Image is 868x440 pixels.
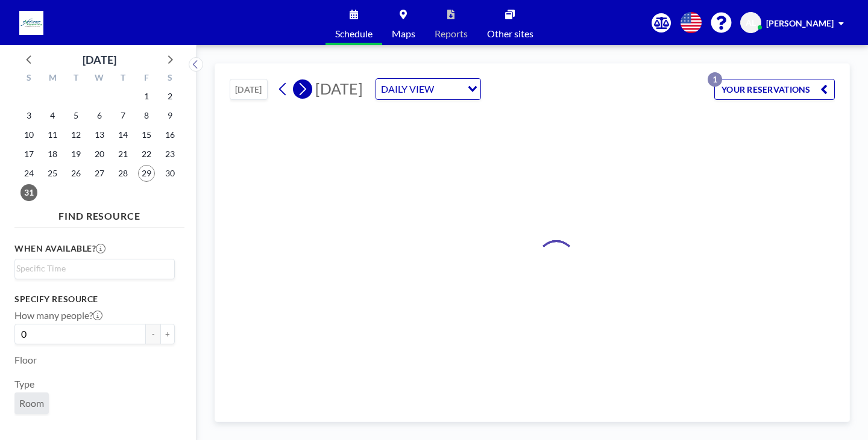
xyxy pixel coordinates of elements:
span: Thursday, August 28, 2025 [115,165,131,182]
span: Sunday, August 31, 2025 [20,184,37,201]
span: Friday, August 1, 2025 [138,88,155,105]
div: M [41,71,64,87]
input: Search for option [16,262,168,275]
span: Saturday, August 2, 2025 [162,88,178,105]
div: T [111,71,134,87]
span: Maps [392,29,415,39]
span: Other sites [487,29,533,39]
span: [PERSON_NAME] [766,18,834,28]
span: Thursday, August 21, 2025 [115,146,131,163]
button: YOUR RESERVATIONS1 [714,79,835,100]
div: Search for option [376,79,480,99]
span: Monday, August 11, 2025 [44,126,61,143]
span: Friday, August 8, 2025 [138,107,155,124]
span: Tuesday, August 12, 2025 [68,126,84,143]
span: Saturday, August 30, 2025 [162,165,178,182]
span: Wednesday, August 6, 2025 [91,107,108,124]
button: + [160,324,175,344]
span: Wednesday, August 27, 2025 [91,165,108,182]
span: Thursday, August 14, 2025 [115,126,131,143]
span: [DATE] [315,79,363,98]
span: Friday, August 29, 2025 [138,165,155,182]
div: [DATE] [83,51,116,68]
div: W [88,71,112,87]
img: organization-logo [19,11,43,35]
span: Saturday, August 16, 2025 [162,126,178,143]
h3: Specify resource [14,294,175,305]
span: Sunday, August 10, 2025 [20,126,37,143]
h4: FIND RESOURCE [14,205,184,222]
span: Reports [435,29,468,39]
span: Tuesday, August 26, 2025 [68,165,84,182]
span: AL [746,17,756,28]
span: Friday, August 22, 2025 [138,146,155,163]
span: Monday, August 25, 2025 [44,165,61,182]
div: F [134,71,158,87]
span: Saturday, August 9, 2025 [162,107,178,124]
span: Sunday, August 24, 2025 [20,165,37,182]
button: [DATE] [230,79,268,100]
span: Friday, August 15, 2025 [138,126,155,143]
span: Tuesday, August 5, 2025 [68,107,84,124]
input: Search for option [438,81,461,97]
span: Sunday, August 3, 2025 [20,107,37,124]
div: S [17,71,41,87]
p: 1 [708,72,722,87]
span: Monday, August 18, 2025 [44,146,61,163]
span: Room [19,397,44,409]
label: Type [14,378,34,390]
div: Search for option [15,259,174,277]
span: Wednesday, August 20, 2025 [91,146,108,163]
span: Thursday, August 7, 2025 [115,107,131,124]
div: S [158,71,181,87]
span: Wednesday, August 13, 2025 [91,126,108,143]
span: Saturday, August 23, 2025 [162,146,178,163]
label: Floor [14,354,37,366]
span: DAILY VIEW [379,81,436,97]
div: T [64,71,88,87]
span: Schedule [335,29,373,39]
span: Sunday, August 17, 2025 [20,146,37,163]
span: Tuesday, August 19, 2025 [68,146,84,163]
button: - [146,324,160,344]
span: Monday, August 4, 2025 [44,107,61,124]
label: How many people? [14,309,102,321]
